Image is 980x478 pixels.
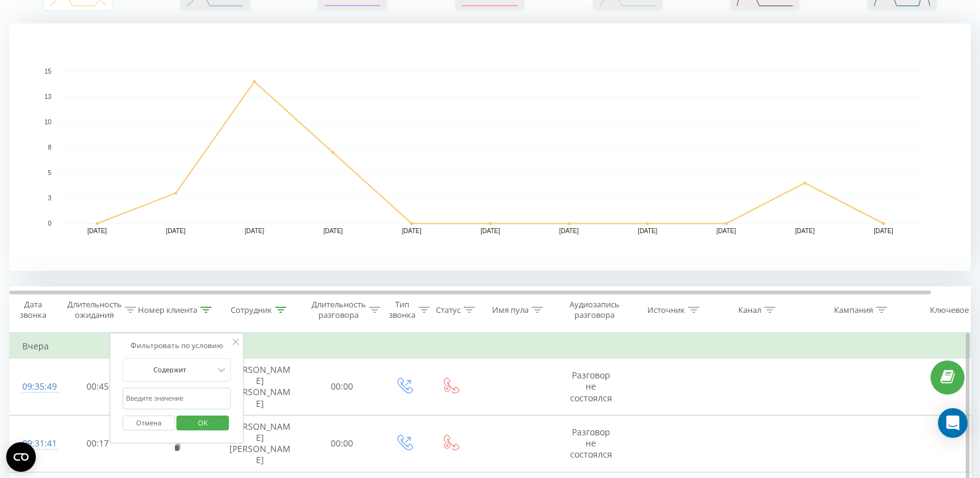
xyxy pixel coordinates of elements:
div: Номер клиента [138,305,197,315]
div: Аудиозапись разговора [565,299,624,320]
text: [DATE] [559,228,579,234]
text: 8 [48,144,51,151]
text: 15 [45,68,52,75]
text: [DATE] [717,228,736,234]
div: 09:31:41 [22,432,47,456]
input: Введите значение [122,388,231,409]
div: Сотрудник [231,305,272,315]
div: Имя пула [492,305,529,315]
text: [DATE] [874,228,893,234]
button: OK [177,416,229,431]
text: [DATE] [245,228,265,234]
td: 00:00 [304,359,381,416]
text: [DATE] [402,228,422,234]
div: Фильтровать по условию [122,339,231,352]
text: 3 [48,195,51,202]
div: Источник [647,305,685,315]
text: 13 [45,93,52,100]
text: [DATE] [323,228,343,234]
div: Длительность ожидания [67,299,122,320]
td: 00:00 [304,415,381,472]
div: Дата звонка [10,299,56,320]
div: Тип звонка [389,299,415,320]
text: [DATE] [638,228,658,234]
text: 5 [48,169,51,176]
button: Open CMP widget [6,442,36,472]
div: Статус [436,305,461,315]
span: Разговор не состоялся [570,369,612,403]
div: Open Intercom Messenger [938,408,968,438]
div: Канал [738,305,761,315]
text: [DATE] [166,228,186,234]
svg: A chart. [9,23,971,271]
text: 0 [48,220,51,227]
text: [DATE] [480,228,500,234]
span: Разговор не состоялся [570,426,612,460]
button: Отмена [122,416,175,431]
div: 09:35:49 [22,375,47,399]
td: 00:17 [59,415,137,472]
text: 10 [45,119,52,126]
td: [PERSON_NAME] [PERSON_NAME] [217,415,304,472]
td: [PERSON_NAME] [PERSON_NAME] [217,359,304,416]
span: OK [185,413,220,432]
text: [DATE] [87,228,107,234]
div: Кампания [834,305,873,315]
text: [DATE] [795,228,815,234]
div: Длительность разговора [312,299,366,320]
td: 00:45 [59,359,137,416]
